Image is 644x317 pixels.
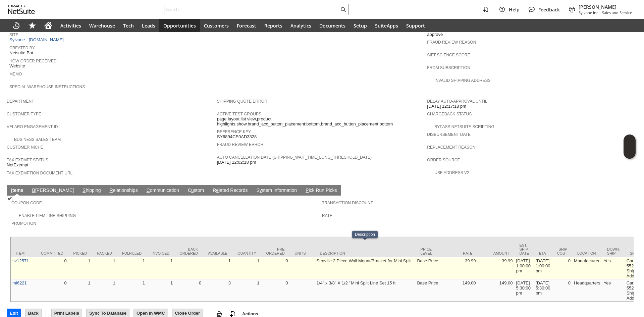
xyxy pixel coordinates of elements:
[217,134,257,140] span: SY6894CE0AD3328
[9,63,25,69] span: Website
[217,116,424,127] span: page layout:list view,product highlights:show,brand_acc_button_placement:bottom,brand_acc_button_...
[117,257,147,279] td: 1
[24,19,40,32] div: Shortcuts
[11,221,36,226] a: Promotion
[217,160,256,165] span: [DATE] 12:02:18 pm
[11,188,12,193] span: I
[97,251,112,255] div: Packed
[68,279,92,302] td: 1
[12,21,20,30] svg: Recent Records
[217,142,264,147] a: Fraud Review Error
[108,188,140,194] a: Relationships
[9,72,22,76] a: Memo
[427,104,466,109] span: [DATE] 12:17:18 pm
[350,19,371,32] a: Setup
[7,162,28,168] span: NotExempt
[339,5,347,13] svg: Search
[28,21,36,30] svg: Shortcuts
[557,247,567,255] div: Ship Cost
[122,251,142,255] div: Fulfilled
[174,279,203,302] td: 0
[203,279,232,302] td: 3
[186,188,206,194] a: Custom
[89,22,115,29] span: Warehouse
[208,251,227,255] div: Available
[36,279,68,302] td: 0
[163,22,196,29] span: Opportunities
[36,257,68,279] td: 0
[217,129,251,134] a: Reference Key
[478,257,515,279] td: 39.99
[478,279,515,302] td: 149.00
[579,10,598,15] span: Sylvane Inc
[319,22,345,29] span: Documents
[40,19,56,32] a: Home
[261,279,290,302] td: 0
[138,19,159,32] a: Leads
[41,251,63,255] div: Committed
[602,257,625,279] td: Yes
[123,22,134,29] span: Tech
[427,112,472,116] a: Chargeback Status
[607,247,620,255] div: Down. Ship
[9,46,35,50] a: Created By
[624,147,636,159] span: Oracle Guided Learning Widget. To move around, please hold and drag
[354,22,367,29] span: Setup
[509,6,520,13] span: Help
[216,188,219,193] span: e
[147,257,174,279] td: 1
[179,247,198,255] div: Back Ordered
[217,112,261,116] a: Active Test Groups
[295,251,310,255] div: Units
[402,19,429,32] a: Support
[599,10,601,15] span: -
[577,251,597,255] div: Location
[237,251,256,255] div: Quantity
[11,201,42,205] a: Coupon Code
[290,22,311,29] span: Analytics
[159,19,200,32] a: Opportunities
[625,186,633,194] a: Unrolled view on
[534,257,552,279] td: [DATE] 1:00:00 pm
[7,112,41,116] a: Customer Type
[14,137,61,142] a: Business Sales Team
[200,19,233,32] a: Customers
[427,40,476,45] a: Fraud Review Reason
[117,279,147,302] td: 1
[304,188,338,194] a: Pick Run Picks
[152,251,169,255] div: Invoiced
[8,19,24,32] a: Recent Records
[255,188,299,194] a: System Information
[73,251,87,255] div: Picked
[237,22,256,29] span: Forecast
[12,258,29,263] a: sv12571
[7,99,34,104] a: Department
[322,213,332,218] a: Rate
[427,65,470,70] a: From Subscription
[416,279,441,302] td: Base Price
[204,22,229,29] span: Customers
[7,171,72,175] a: Tax Exemption Document URL
[12,280,27,285] a: mi6221
[261,257,290,279] td: 0
[552,279,572,302] td: 0
[260,188,262,193] span: y
[9,85,85,89] a: Special Warehouse Instructions
[32,188,35,193] span: B
[19,213,76,218] a: Enable Item Line Shipping
[56,19,85,32] a: Activities
[217,99,267,104] a: Shipping Quote Error
[416,257,441,279] td: Base Price
[9,59,57,63] a: How Order Received
[60,22,81,29] span: Activities
[203,257,232,279] td: 1
[602,279,625,302] td: Yes
[92,257,117,279] td: 1
[315,279,416,302] td: 1/4" x 3/8" X 1/2 ' Mini Split Line Set 15 ft
[92,279,117,302] td: 1
[552,257,572,279] td: 0
[16,251,31,255] div: Item
[191,188,194,193] span: u
[83,188,86,193] span: S
[602,10,632,15] span: Sales and Service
